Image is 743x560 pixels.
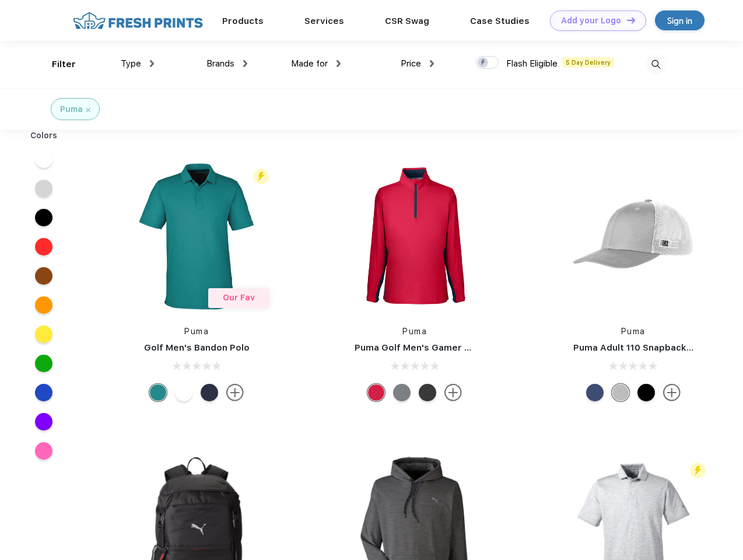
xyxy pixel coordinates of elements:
[52,58,76,71] div: Filter
[206,58,234,69] span: Brands
[385,16,429,26] a: CSR Swag
[304,16,344,26] a: Services
[663,384,681,401] img: more.svg
[337,159,492,314] img: func=resize&h=266
[121,58,141,69] span: Type
[586,384,604,401] div: Peacoat Qut Shd
[201,384,218,401] div: Navy Blazer
[60,103,83,116] div: Puma
[86,108,90,112] img: filter_cancel.svg
[506,58,558,69] span: Flash Eligible
[627,17,635,23] img: DT
[646,55,665,74] img: desktop_search.svg
[667,14,692,27] div: Sign in
[561,16,621,26] div: Add your Logo
[562,57,614,68] span: 5 Day Delivery
[556,159,711,314] img: func=resize&h=266
[150,60,154,67] img: dropdown.png
[444,384,462,401] img: more.svg
[355,342,539,353] a: Puma Golf Men's Gamer Golf Quarter-Zip
[223,293,255,302] span: Our Fav
[144,342,250,353] a: Golf Men's Bandon Polo
[690,463,706,478] img: flash_active_toggle.svg
[149,384,167,401] div: Green Lagoon
[337,60,341,67] img: dropdown.png
[119,159,274,314] img: func=resize&h=266
[253,169,269,184] img: flash_active_toggle.svg
[419,384,436,401] div: Puma Black
[22,129,66,142] div: Colors
[401,58,421,69] span: Price
[184,327,209,336] a: Puma
[222,16,264,26] a: Products
[175,384,192,401] div: Bright White
[69,10,206,31] img: fo%20logo%202.webp
[291,58,328,69] span: Made for
[226,384,244,401] img: more.svg
[612,384,629,401] div: Quarry with Brt Whit
[367,384,385,401] div: Ski Patrol
[430,60,434,67] img: dropdown.png
[402,327,427,336] a: Puma
[637,384,655,401] div: Pma Blk Pma Blk
[621,327,646,336] a: Puma
[393,384,411,401] div: Quiet Shade
[655,10,705,30] a: Sign in
[243,60,247,67] img: dropdown.png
